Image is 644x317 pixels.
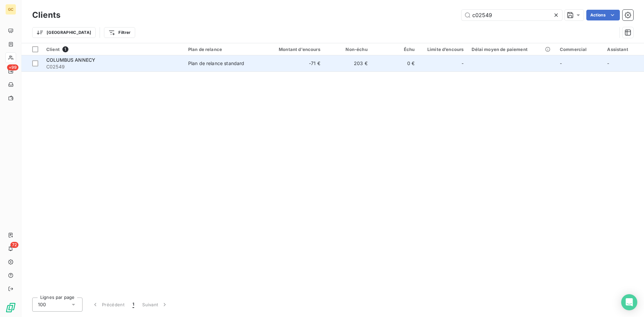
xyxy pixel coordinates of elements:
span: - [607,60,609,66]
td: 0 € [372,55,419,71]
h3: Clients [32,9,60,21]
button: 1 [128,298,138,312]
button: Précédent [88,298,128,312]
button: Suivant [138,298,172,312]
div: Assistant [607,47,640,52]
span: +99 [7,64,18,70]
span: 72 [10,242,18,248]
button: Actions [586,10,620,20]
td: -71 € [261,55,324,71]
div: Délai moyen de paiement [472,47,552,52]
div: Open Intercom Messenger [621,294,637,310]
div: Plan de relance standard [188,60,245,67]
div: GC [5,4,16,15]
span: Client [46,47,60,52]
div: Non-échu [328,47,368,52]
button: [GEOGRAPHIC_DATA] [32,27,96,38]
div: Limite d’encours [423,47,464,52]
div: Plan de relance [188,47,257,52]
button: Filtrer [104,27,135,38]
span: - [462,60,464,67]
span: C02549 [46,63,180,70]
span: - [560,60,562,66]
span: 100 [38,301,46,308]
div: Montant d'encours [265,47,320,52]
span: COLUMBUS ANNECY [46,57,95,63]
div: Échu [376,47,415,52]
span: 1 [62,46,68,52]
img: Logo LeanPay [5,302,16,313]
span: 1 [132,301,134,308]
td: 203 € [324,55,372,71]
input: Rechercher [462,10,562,20]
div: Commercial [560,47,599,52]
